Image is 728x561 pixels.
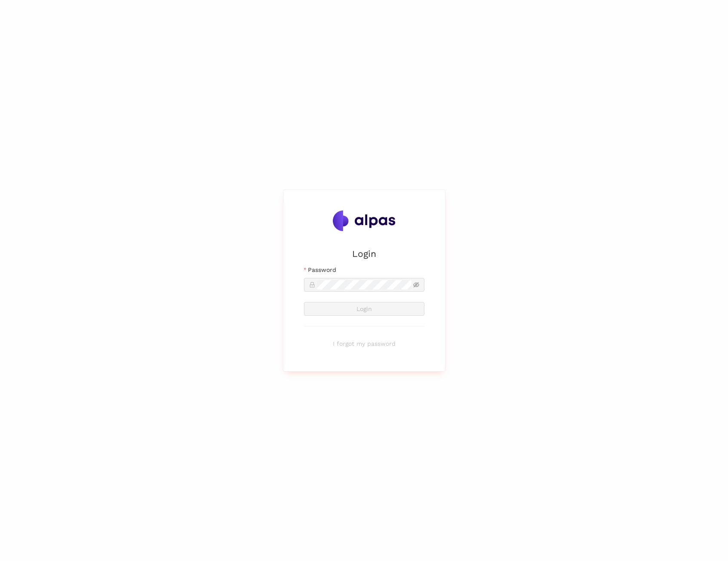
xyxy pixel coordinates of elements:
input: Password [317,280,412,290]
img: Alpas.ai Logo [333,210,396,231]
span: eye-invisible [413,282,419,288]
span: lock [309,282,315,288]
label: Password [304,265,336,274]
h2: Login [304,247,424,261]
button: I forgot my password [304,337,424,351]
button: Login [304,302,424,316]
